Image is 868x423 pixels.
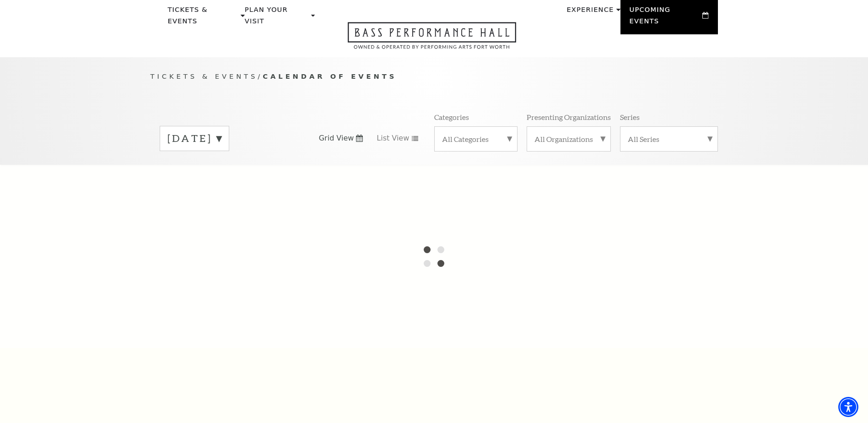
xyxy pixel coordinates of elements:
[838,397,858,417] div: Accessibility Menu
[566,4,614,21] p: Experience
[151,71,718,82] p: /
[527,112,611,122] p: Presenting Organizations
[319,133,354,143] span: Grid View
[245,4,309,32] p: Plan Your Visit
[315,22,549,57] a: Open this option
[442,134,510,144] label: All Categories
[151,72,258,80] span: Tickets & Events
[377,133,409,143] span: List View
[434,112,469,122] p: Categories
[168,4,239,32] p: Tickets & Events
[620,112,640,122] p: Series
[534,134,603,144] label: All Organizations
[167,131,221,146] label: [DATE]
[263,72,397,80] span: Calendar of Events
[630,4,701,32] p: Upcoming Events
[628,134,710,144] label: All Series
